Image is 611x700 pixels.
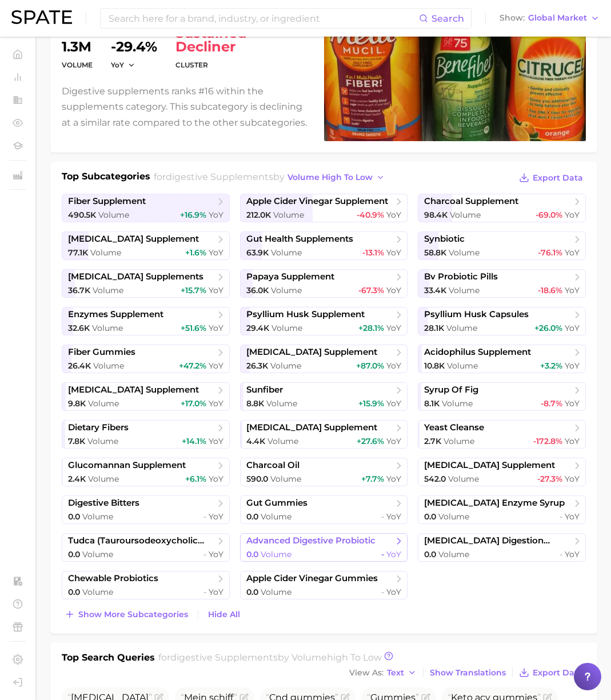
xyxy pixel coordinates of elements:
[246,535,376,546] span: advanced digestive probiotic
[285,170,388,185] button: volume high to low
[424,436,441,446] span: 2.7k
[240,495,408,524] a: gut gummies0.0 Volume- YoY
[270,361,301,371] span: Volume
[449,247,480,258] span: Volume
[182,436,206,446] span: +14.1%
[418,495,586,524] a: [MEDICAL_DATA] enzyme syrup0.0 Volume- YoY
[357,210,384,220] span: -40.9%
[386,511,401,522] span: YoY
[181,323,206,333] span: +51.6%
[386,436,401,446] span: YoY
[68,196,146,207] span: fiber supplement
[267,436,298,446] span: Volume
[565,511,580,522] span: YoY
[500,15,525,21] span: Show
[209,511,223,522] span: YoY
[424,285,446,295] span: 33.4k
[246,196,388,207] span: apple cider vinegar supplement
[92,323,123,333] span: Volume
[246,285,269,295] span: 36.0k
[418,231,586,260] a: synbiotic58.8k Volume-76.1% YoY
[68,285,90,295] span: 36.7k
[356,361,384,371] span: +87.0%
[538,247,562,258] span: -76.1%
[88,474,119,484] span: Volume
[424,247,446,258] span: 58.8k
[424,309,529,320] span: psyllium husk capsules
[240,420,408,449] a: [MEDICAL_DATA] supplement4.4k Volume+27.6% YoY
[181,398,206,409] span: +17.0%
[111,60,135,70] button: YoY
[358,323,384,333] span: +28.1%
[386,323,401,333] span: YoY
[528,15,587,21] span: Global Market
[541,398,562,409] span: -8.7%
[68,385,199,395] span: [MEDICAL_DATA] supplement
[533,173,583,183] span: Export Data
[209,285,223,295] span: YoY
[170,652,278,663] span: digestive supplements
[68,422,129,433] span: dietary fibers
[362,247,384,258] span: -13.1%
[62,194,230,222] a: fiber supplement490.5k Volume+16.9% YoY
[209,436,223,446] span: YoY
[565,474,580,484] span: YoY
[111,26,157,54] dd: -29.4%
[240,458,408,486] a: charcoal oil590.0 Volume+7.7% YoY
[516,665,586,681] button: Export Data
[209,549,223,559] span: YoY
[246,573,378,584] span: apple cider vinegar gummies
[246,347,377,358] span: [MEDICAL_DATA] supplement
[246,511,258,522] span: 0.0
[534,323,562,333] span: +26.0%
[560,549,562,559] span: -
[565,436,580,446] span: YoY
[424,422,484,433] span: yeast cleanse
[565,361,580,371] span: YoY
[424,234,465,245] span: synbiotic
[271,247,302,258] span: Volume
[497,11,602,26] button: ShowGlobal Market
[418,194,586,222] a: charcoal supplement98.4k Volume-69.0% YoY
[386,474,401,484] span: YoY
[327,652,382,663] span: high to low
[246,549,258,559] span: 0.0
[240,194,408,222] a: apple cider vinegar supplement212.0k Volume-40.9% YoY
[68,323,90,333] span: 32.6k
[438,549,469,559] span: Volume
[68,498,139,509] span: digestive bitters
[430,668,506,678] span: Show Translations
[181,285,206,295] span: +15.7%
[62,58,93,72] dt: volume
[246,361,268,371] span: 26.3k
[261,549,291,559] span: Volume
[246,460,299,471] span: charcoal oil
[438,511,469,522] span: Volume
[565,323,580,333] span: YoY
[179,361,206,371] span: +47.2%
[424,511,436,522] span: 0.0
[565,247,580,258] span: YoY
[68,234,199,245] span: [MEDICAL_DATA] supplement
[424,323,444,333] span: 28.1k
[246,385,283,395] span: sunfiber
[533,436,562,446] span: -172.8%
[175,58,310,72] dt: cluster
[418,420,586,449] a: yeast cleanse2.7k Volume-172.8% YoY
[93,285,123,295] span: Volume
[424,498,565,509] span: [MEDICAL_DATA] enzyme syrup
[11,10,72,24] img: SPATE
[240,345,408,373] a: [MEDICAL_DATA] supplement26.3k Volume+87.0% YoY
[240,307,408,335] a: psyllium husk supplement29.4k Volume+28.1% YoY
[209,210,223,220] span: YoY
[240,269,408,298] a: papaya supplement36.0k Volume-67.3% YoY
[205,607,243,622] button: Hide All
[185,247,206,258] span: +1.6%
[209,247,223,258] span: YoY
[358,285,384,295] span: -67.3%
[209,323,223,333] span: YoY
[203,587,206,597] span: -
[381,511,384,522] span: -
[266,398,297,409] span: Volume
[240,533,408,562] a: advanced digestive probiotic0.0 Volume- YoY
